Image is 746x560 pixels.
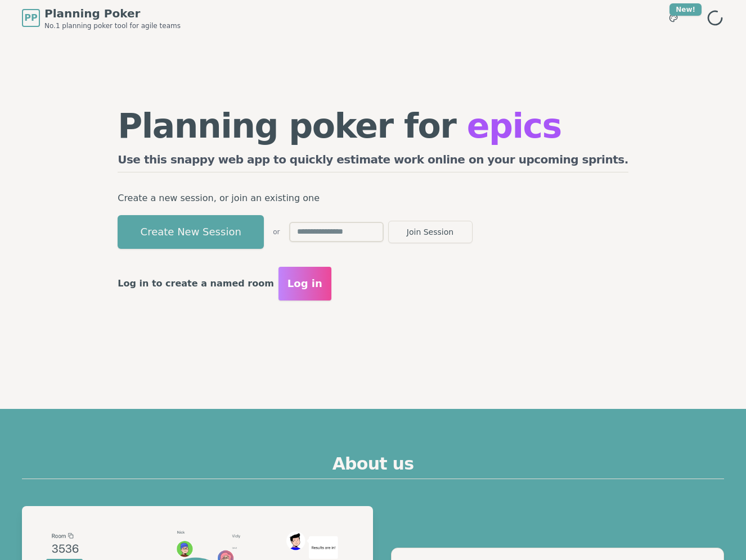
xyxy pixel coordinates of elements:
h2: Use this snappy web app to quickly estimate work online on your upcoming sprints. [118,152,628,172]
div: New! [669,3,702,16]
p: Log in to create a named room [118,276,274,292]
span: Log in [287,276,322,292]
h1: Planning poker for [118,109,628,143]
span: epics [467,106,561,145]
p: Create a new session, or join an existing one [118,190,628,206]
a: PPPlanning PokerNo.1 planning poker tool for agile teams [22,6,181,30]
span: or [273,227,280,236]
h2: About us [22,454,724,479]
button: New! [663,8,684,28]
span: No.1 planning poker tool for agile teams [44,21,181,30]
span: Planning Poker [44,6,181,21]
button: Log in [278,267,331,301]
button: Join Session [388,221,473,243]
button: Create New Session [118,215,264,249]
span: PP [24,11,37,25]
